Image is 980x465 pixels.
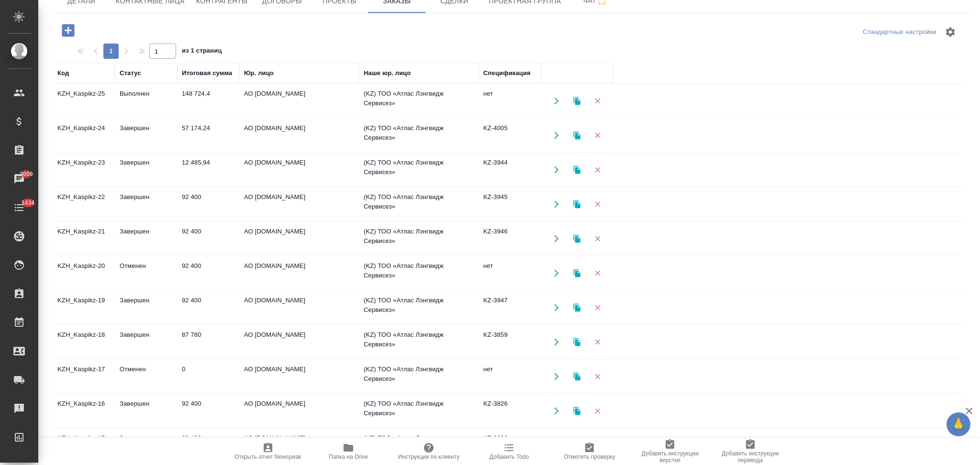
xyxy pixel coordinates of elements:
[567,91,587,111] button: Клонировать
[479,256,541,290] td: нет
[588,229,607,248] button: Удалить
[860,25,939,40] div: split button
[53,291,115,324] td: KZH_Kaspikz-19
[588,366,607,386] button: Удалить
[479,119,541,152] td: KZ-4005
[588,332,607,352] button: Удалить
[546,194,566,214] button: Открыть
[588,298,607,317] button: Удалить
[588,263,607,283] button: Удалить
[115,222,177,255] td: Завершен
[177,84,239,118] td: 148 724,4
[546,229,566,248] button: Открыть
[228,438,308,465] button: Открыть отчет Newspeak
[479,222,541,255] td: KZ-3946
[546,263,566,283] button: Открыть
[359,291,479,324] td: (KZ) ТОО «Атлас Лэнгвидж Сервисез»
[635,450,704,464] span: Добавить инструкции верстки
[359,429,479,462] td: (KZ) ТОО «Атлас Лэнгвидж Сервисез»
[546,435,566,455] button: Открыть
[716,450,785,464] span: Добавить инструкции перевода
[546,298,566,317] button: Открыть
[239,429,359,462] td: АО [DOMAIN_NAME]
[564,454,615,460] span: Отметить проверку
[53,119,115,152] td: KZH_Kaspikz-24
[567,229,587,248] button: Клонировать
[588,194,607,214] button: Удалить
[359,222,479,255] td: (KZ) ТОО «Атлас Лэнгвидж Сервисез»
[244,68,274,78] div: Юр. лицо
[177,291,239,324] td: 92 400
[57,68,69,78] div: Код
[567,435,587,455] button: Клонировать
[567,298,587,317] button: Клонировать
[239,119,359,152] td: АО [DOMAIN_NAME]
[950,414,967,434] span: 🙏
[308,438,389,465] button: Папка на Drive
[588,125,607,145] button: Удалить
[115,291,177,324] td: Завершен
[115,256,177,290] td: Отменен
[2,167,36,191] a: 3009
[239,256,359,290] td: АО [DOMAIN_NAME]
[588,401,607,421] button: Удалить
[53,84,115,118] td: KZH_Kaspikz-25
[359,360,479,393] td: (KZ) ТОО «Атлас Лэнгвидж Сервисез»
[239,360,359,393] td: АО [DOMAIN_NAME]
[239,153,359,187] td: АО [DOMAIN_NAME]
[182,45,222,59] span: из 1 страниц
[546,91,566,111] button: Открыть
[120,68,141,78] div: Статус
[359,325,479,359] td: (KZ) ТОО «Атлас Лэнгвидж Сервисез»
[177,153,239,187] td: 12 485,94
[479,325,541,359] td: KZ-3859
[177,360,239,393] td: 0
[359,84,479,118] td: (KZ) ТОО «Атлас Лэнгвидж Сервисез»
[53,429,115,462] td: KZH_Kaspikz-15
[359,119,479,152] td: (KZ) ТОО «Атлас Лэнгвидж Сервисез»
[549,438,630,465] button: Отметить проверку
[53,360,115,393] td: KZH_Kaspikz-17
[115,84,177,118] td: Выполнен
[939,21,962,44] span: Настроить таблицу
[53,325,115,359] td: KZH_Kaspikz-18
[630,438,710,465] button: Добавить инструкции верстки
[710,438,791,465] button: Добавить инструкции перевода
[16,198,40,208] span: 1434
[115,153,177,187] td: Завершен
[177,429,239,462] td: 92 400
[546,332,566,352] button: Открыть
[239,84,359,118] td: АО [DOMAIN_NAME]
[359,188,479,221] td: (KZ) ТОО «Атлас Лэнгвидж Сервисез»
[53,153,115,187] td: KZH_Kaspikz-23
[479,153,541,187] td: KZ-3944
[115,325,177,359] td: Завершен
[567,401,587,421] button: Клонировать
[479,84,541,118] td: нет
[546,125,566,145] button: Открыть
[567,125,587,145] button: Клонировать
[389,438,469,465] button: Инструкции по клиенту
[469,438,549,465] button: Добавить Todo
[177,325,239,359] td: 87 780
[588,91,607,111] button: Удалить
[567,263,587,283] button: Клонировать
[483,68,531,78] div: Спецификация
[14,169,38,179] span: 3009
[115,394,177,428] td: Завершен
[115,188,177,221] td: Завершен
[364,68,411,78] div: Наше юр. лицо
[177,222,239,255] td: 92 400
[359,256,479,290] td: (KZ) ТОО «Атлас Лэнгвидж Сервисез»
[567,332,587,352] button: Клонировать
[329,454,368,460] span: Папка на Drive
[239,325,359,359] td: АО [DOMAIN_NAME]
[359,153,479,187] td: (KZ) ТОО «Атлас Лэнгвидж Сервисез»
[182,68,232,78] div: Итоговая сумма
[115,429,177,462] td: Завершен
[55,21,81,40] button: Добавить проект
[546,366,566,386] button: Открыть
[588,160,607,179] button: Удалить
[567,160,587,179] button: Клонировать
[177,394,239,428] td: 92 400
